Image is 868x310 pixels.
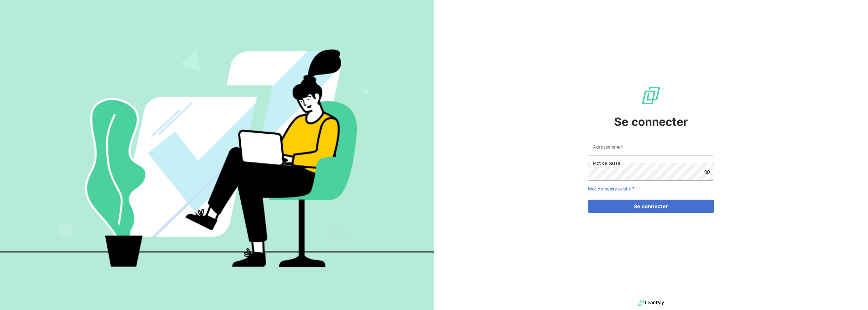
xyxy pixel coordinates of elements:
input: placeholder [588,138,714,155]
img: logo [638,298,664,307]
img: Logo LeanPay [641,85,661,106]
button: Se connecter [588,200,714,213]
a: Mot de passe oublié ? [588,186,634,191]
span: Se connecter [614,113,688,130]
